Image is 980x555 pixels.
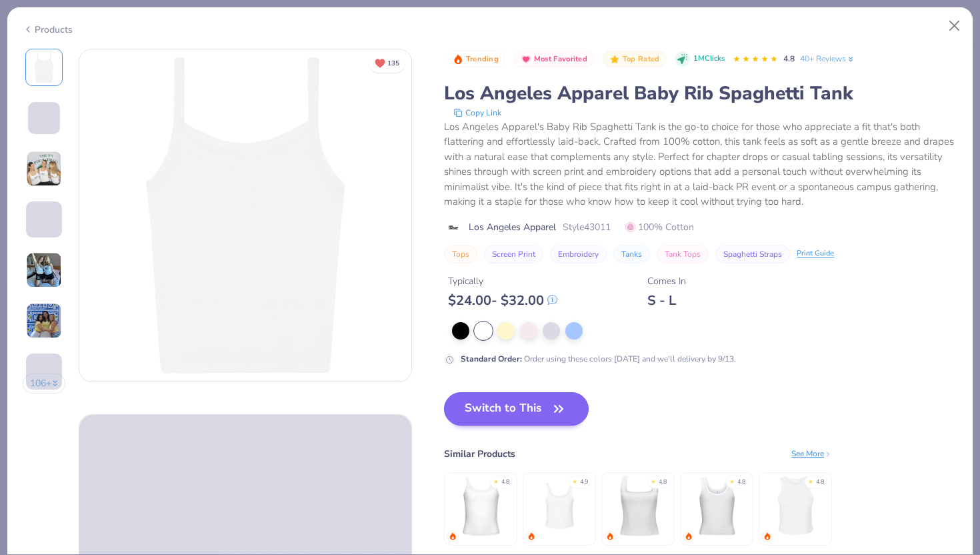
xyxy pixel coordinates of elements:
span: 1M Clicks [693,53,725,65]
div: Comes In [647,274,686,288]
div: S - L [647,292,686,309]
div: Typically [448,274,557,288]
div: 4.8 [816,478,824,487]
div: See More [791,448,832,460]
img: trending.gif [763,532,771,540]
img: Fresh Prints Cali Camisole Top [449,474,513,538]
span: 135 [387,60,399,67]
button: Badge Button [513,51,594,68]
img: Bella Canvas Ladies' Micro Ribbed Scoop Tank [528,474,591,538]
div: Similar Products [444,447,515,461]
span: 100% Cotton [625,220,694,234]
img: Top Rated sort [609,54,620,65]
div: 4.8 Stars [733,49,778,70]
button: Tanks [613,245,650,263]
div: 4.8 [501,478,509,487]
img: User generated content [26,390,28,426]
div: ★ [493,478,499,483]
img: trending.gif [449,532,457,540]
img: trending.gif [606,532,614,540]
img: User generated content [26,237,28,273]
div: 4.9 [580,478,588,487]
div: $ 24.00 - $ 32.00 [448,292,557,309]
div: Order using these colors [DATE] and we’ll delivery by 9/13. [461,353,736,365]
button: Tank Tops [657,245,709,263]
img: Front [79,49,411,382]
div: ★ [651,478,656,483]
span: 4.8 [783,53,795,64]
a: 40+ Reviews [800,53,855,65]
img: User generated content [26,151,62,187]
img: Most Favorited sort [521,54,531,65]
img: Bella + Canvas Ladies' Micro Ribbed Racerback Tank [764,474,827,538]
button: Badge Button [602,51,666,68]
img: brand logo [444,222,462,233]
img: Fresh Prints Sunset Blvd Ribbed Scoop Tank Top [685,474,749,538]
div: ★ [808,478,813,483]
div: 4.8 [659,478,667,487]
button: Badge Button [445,51,505,68]
img: Trending sort [453,54,463,65]
button: Spaghetti Straps [715,245,790,263]
img: trending.gif [685,532,693,540]
div: Print Guide [797,248,834,259]
button: Tops [444,245,477,263]
div: ★ [572,478,577,483]
span: Los Angeles Apparel [469,220,556,234]
div: ★ [729,478,735,483]
strong: Standard Order : [461,354,522,364]
button: Embroidery [550,245,607,263]
button: Unlike [369,53,405,73]
button: Switch to This [444,392,589,426]
button: 106+ [23,374,66,394]
div: Los Angeles Apparel's Baby Rib Spaghetti Tank is the go-to choice for those who appreciate a fit ... [444,119,957,209]
span: Top Rated [623,55,660,63]
img: trending.gif [527,532,535,540]
button: Close [942,13,967,39]
div: 4.8 [737,478,745,487]
button: copy to clipboard [449,106,505,119]
span: Trending [466,55,499,63]
div: Los Angeles Apparel Baby Rib Spaghetti Tank [444,81,957,106]
span: Style 43011 [563,220,611,234]
button: Screen Print [484,245,543,263]
span: Most Favorited [534,55,587,63]
img: Fresh Prints Sydney Square Neck Tank Top [607,474,670,538]
div: Products [23,23,73,37]
img: Front [28,51,60,83]
img: User generated content [26,303,62,339]
img: User generated content [26,252,62,288]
